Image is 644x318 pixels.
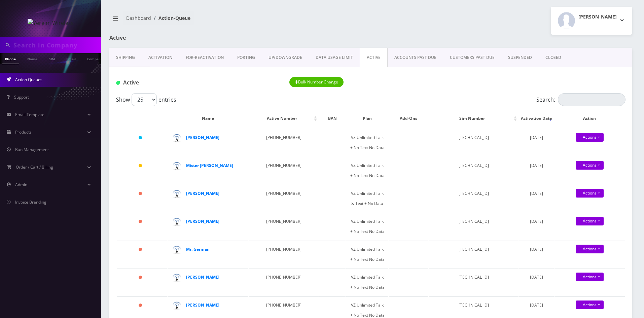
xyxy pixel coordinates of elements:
[15,147,49,152] span: Ban Management
[429,109,518,128] th: Sim Number: activate to sort column ascending
[530,246,543,252] span: [DATE]
[24,53,41,64] a: Name
[15,77,42,82] span: Action Queues
[186,190,219,196] a: [PERSON_NAME]
[429,269,518,296] td: [TECHNICAL_ID]
[319,109,346,128] th: BAN
[519,109,554,128] th: Activation Date: activate to sort column ascending
[249,269,319,296] td: [PHONE_NUMBER]
[539,48,568,67] a: CLOSED
[186,135,219,140] a: [PERSON_NAME]
[289,77,344,87] button: Bulk Number Change
[84,53,106,64] a: Company
[15,129,32,135] span: Products
[530,190,543,196] span: [DATE]
[346,269,388,296] td: VZ Unlimited Talk + No Text No Data
[346,241,388,268] td: VZ Unlimited Talk + No Text No Data
[360,48,388,67] a: ACTIVE
[530,163,543,168] span: [DATE]
[443,48,501,67] a: CUSTOMERS PAST DUE
[346,157,388,184] td: VZ Unlimited Talk + No Text No Data
[186,218,219,224] a: [PERSON_NAME]
[576,189,604,198] a: Actions
[536,93,625,106] label: Search:
[151,14,190,22] li: Action-Queue
[346,109,388,128] th: Plan
[530,274,543,280] span: [DATE]
[186,302,219,308] a: [PERSON_NAME]
[2,53,19,64] a: Phone
[186,163,233,168] a: Mister [PERSON_NAME]
[576,245,604,253] a: Actions
[530,135,543,140] span: [DATE]
[576,133,604,142] a: Actions
[249,213,319,240] td: [PHONE_NUMBER]
[179,48,230,67] a: FOR-REActivation
[15,182,27,187] span: Admin
[576,217,604,225] a: Actions
[429,129,518,156] td: [TECHNICAL_ID]
[388,48,443,67] a: ACCOUNTS PAST DUE
[530,302,543,308] span: [DATE]
[429,241,518,268] td: [TECHNICAL_ID]
[116,81,120,85] img: Active
[13,39,99,51] input: Search in Company
[116,93,176,106] label: Show entries
[262,48,309,67] a: UP/DOWNGRADE
[558,93,625,106] input: Search:
[346,129,388,156] td: VZ Unlimited Talk + No Text No Data
[132,93,157,106] select: Showentries
[142,48,179,67] a: Activation
[186,274,219,280] a: [PERSON_NAME]
[63,53,79,64] a: Email
[551,7,632,35] button: [PERSON_NAME]
[15,112,44,117] span: Email Template
[249,185,319,212] td: [PHONE_NUMBER]
[576,161,604,170] a: Actions
[109,11,366,30] nav: breadcrumb
[576,273,604,281] a: Actions
[249,129,319,156] td: [PHONE_NUMBER]
[230,48,262,67] a: PORTING
[554,109,625,128] th: Action
[501,48,539,67] a: SUSPENDED
[249,157,319,184] td: [PHONE_NUMBER]
[14,94,29,100] span: Support
[530,218,543,224] span: [DATE]
[126,15,151,21] a: Dashboard
[168,109,248,128] th: Name
[45,53,58,64] a: SIM
[346,213,388,240] td: VZ Unlimited Talk + No Text No Data
[109,35,277,41] h1: Active
[15,199,46,205] span: Invoice Branding
[429,213,518,240] td: [TECHNICAL_ID]
[16,164,53,170] span: Order / Cart / Billing
[429,157,518,184] td: [TECHNICAL_ID]
[346,185,388,212] td: VZ Unlimited Talk & Text + No Data
[576,301,604,309] a: Actions
[186,246,210,252] a: Mr. German
[249,241,319,268] td: [PHONE_NUMBER]
[429,185,518,212] td: [TECHNICAL_ID]
[309,48,360,67] a: DATA USAGE LIMIT
[389,109,428,128] th: Add-Ons
[116,79,279,86] h1: Active
[28,19,74,27] img: Yereim Wireless
[109,48,142,67] a: Shipping
[249,109,319,128] th: Active Number: activate to sort column ascending
[578,14,617,20] h2: [PERSON_NAME]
